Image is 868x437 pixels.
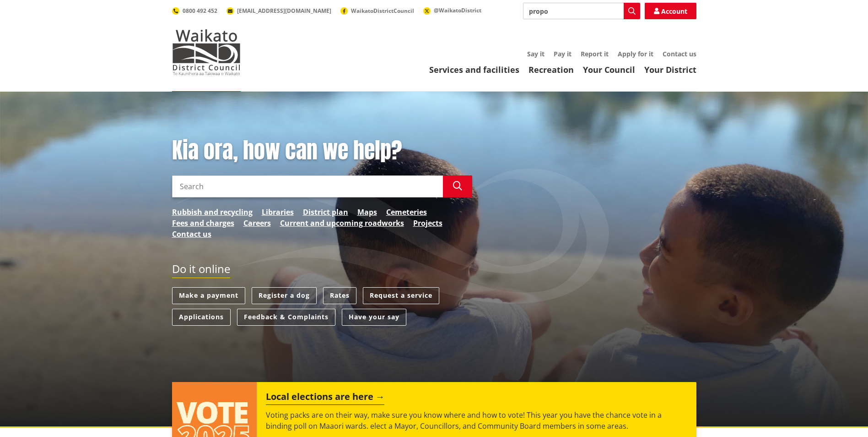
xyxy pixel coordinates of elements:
[554,49,571,58] a: Pay it
[237,309,335,326] a: Feedback & Complaints
[342,309,406,326] a: Have your say
[386,207,427,218] a: Cemeteries
[172,309,231,326] a: Applications
[237,7,331,15] span: [EMAIL_ADDRESS][DOMAIN_NAME]
[252,287,317,304] a: Register a dog
[423,6,481,14] a: @WaikatoDistrict
[583,64,635,75] a: Your Council
[172,7,217,15] a: 0800 492 452
[618,49,653,58] a: Apply for it
[581,49,609,58] a: Report it
[645,3,696,19] a: Account
[172,29,241,75] img: Waikato District Council - Te Kaunihera aa Takiwaa o Waikato
[527,49,545,58] a: Say it
[172,262,230,279] h2: Do it online
[429,64,519,75] a: Services and facilities
[183,7,217,15] span: 0800 492 452
[644,64,696,75] a: Your District
[243,218,271,229] a: Careers
[172,137,472,164] h1: Kia ora, how can we help?
[266,391,384,405] h2: Local elections are here
[434,6,481,14] span: @WaikatoDistrict
[357,207,377,218] a: Maps
[528,64,574,75] a: Recreation
[351,7,414,15] span: WaikatoDistrictCouncil
[172,207,253,218] a: Rubbish and recycling
[280,218,404,229] a: Current and upcoming roadworks
[323,287,356,304] a: Rates
[172,175,443,197] input: Search input
[523,3,640,19] input: Search input
[262,207,294,218] a: Libraries
[413,218,442,229] a: Projects
[266,410,687,432] p: Voting packs are on their way, make sure you know where and how to vote! This year you have the c...
[363,287,439,304] a: Request a service
[663,49,696,58] a: Contact us
[303,207,348,218] a: District plan
[226,7,331,15] a: [EMAIL_ADDRESS][DOMAIN_NAME]
[172,218,234,229] a: Fees and charges
[340,7,414,15] a: WaikatoDistrictCouncil
[172,287,245,304] a: Make a payment
[172,229,211,240] a: Contact us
